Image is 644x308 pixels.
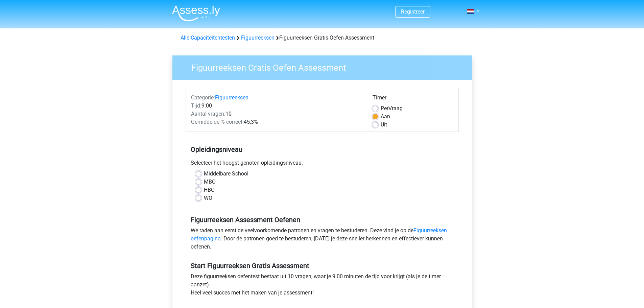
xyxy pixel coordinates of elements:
a: Alle Capaciteitentesten [181,34,235,41]
h3: Figuurreeksen Gratis Oefen Assessment [183,60,467,73]
div: 45,3% [186,118,367,126]
h5: Figuurreeksen Assessment Oefenen [191,216,454,224]
span: Gemiddelde % correct: [191,119,244,125]
a: Figuurreeksen [215,94,248,101]
label: HBO [204,186,215,194]
div: Selecteer het hoogst genoten opleidingsniveau. [186,159,459,170]
label: Middelbare School [204,170,248,178]
span: Per [381,105,388,112]
label: Aan [381,113,390,121]
div: Deze figuurreeksen oefentest bestaat uit 10 vragen, waar je 9:00 minuten de tijd voor krijgt (als... [186,273,459,300]
div: Timer [373,94,453,104]
span: Aantal vragen: [191,111,225,117]
div: Figuurreeksen Gratis Oefen Assessment [178,34,467,42]
div: 9:00 [186,102,367,110]
div: We raden aan eerst de veelvoorkomende patronen en vragen te bestuderen. Deze vind je op de . Door... [186,227,459,254]
label: Uit [381,121,387,129]
h5: Opleidingsniveau [191,143,454,156]
div: 10 [186,110,367,118]
span: Categorie: [191,94,215,101]
label: Vraag [381,104,403,113]
a: Registreer [401,8,425,15]
img: Assessly [172,5,220,21]
span: Tijd: [191,102,201,109]
h5: Start Figuurreeksen Gratis Assessment [191,262,454,270]
a: Figuurreeksen [241,34,275,41]
label: MBO [204,178,216,186]
label: WO [204,194,212,202]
